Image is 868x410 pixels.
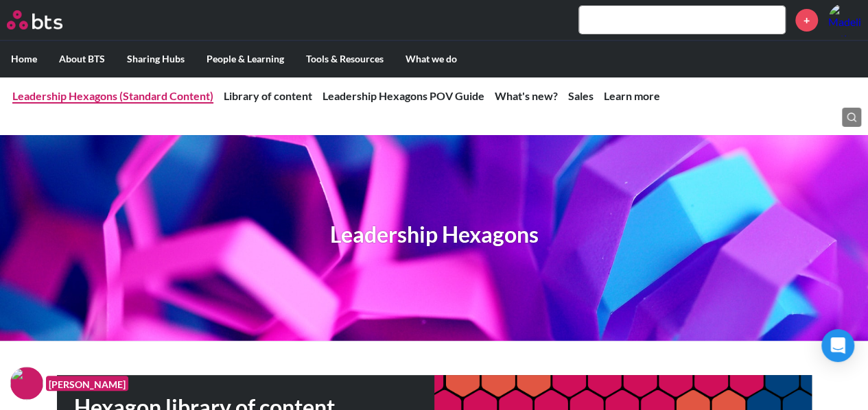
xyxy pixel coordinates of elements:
[7,10,62,29] img: BTS Logo
[196,41,295,77] label: People & Learning
[46,376,128,391] figcaption: [PERSON_NAME]
[828,3,861,36] a: Profile
[7,10,88,29] a: Go home
[12,89,213,102] a: Leadership Hexagons (Standard Content)
[48,41,116,77] label: About BTS
[568,89,594,102] a: Sales
[821,329,854,362] div: Open Intercom Messenger
[116,41,196,77] label: Sharing Hubs
[395,41,468,77] label: What we do
[224,89,312,102] a: Library of content
[604,89,660,102] a: Learn more
[295,41,395,77] label: Tools & Resources
[495,89,558,102] a: What's new?
[10,367,43,400] img: F
[828,3,861,36] img: Madeline Bowman
[330,219,539,250] h1: Leadership Hexagons
[322,89,484,102] a: Leadership Hexagons POV Guide
[795,9,818,32] a: +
